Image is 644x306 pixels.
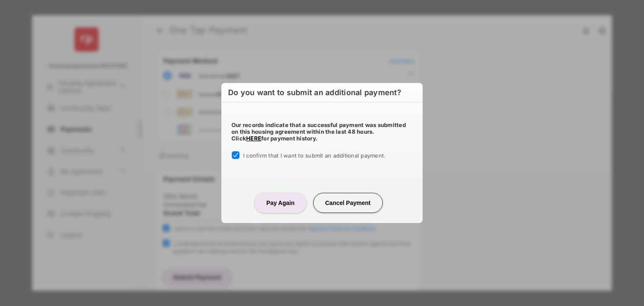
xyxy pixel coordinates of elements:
[246,135,261,142] a: HERE
[221,83,423,102] h6: Do you want to submit an additional payment?
[231,122,413,142] h5: Our records indicate that a successful payment was submitted on this housing agreement within the...
[313,193,383,213] button: Cancel Payment
[243,152,385,159] span: I confirm that I want to submit an additional payment.
[254,193,306,213] button: Pay Again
